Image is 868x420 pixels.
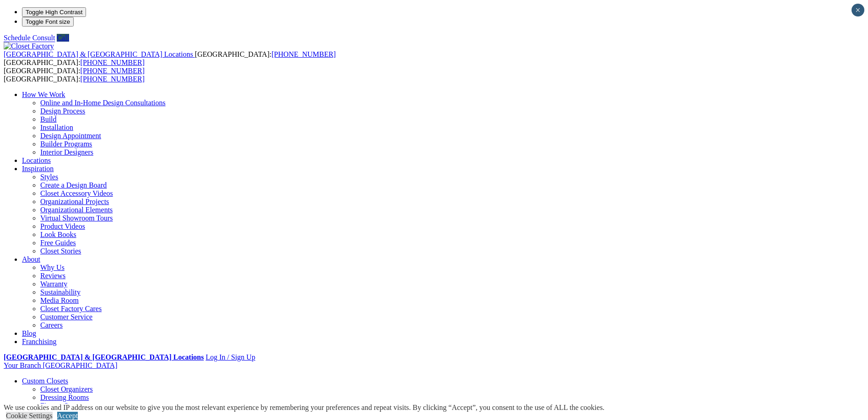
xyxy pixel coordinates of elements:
a: Inspiration [22,165,54,172]
a: Schedule Consult [4,34,55,42]
a: Blog [22,329,36,337]
a: Closet Accessory Videos [40,189,113,197]
a: Online and In-Home Design Consultations [40,99,166,107]
a: Free Guides [40,239,76,247]
a: [PHONE_NUMBER] [81,67,145,75]
button: Close [852,4,864,16]
a: Customer Service [40,313,92,321]
a: Design Appointment [40,132,101,140]
a: Careers [40,321,63,329]
a: Closet Factory Cares [40,305,102,312]
span: Toggle Font size [26,18,70,25]
a: Locations [22,156,51,164]
img: Closet Factory [4,42,54,50]
a: [PHONE_NUMBER] [81,75,145,83]
a: Warranty [40,280,67,288]
div: We use cookies and IP address on our website to give you the most relevant experience by remember... [4,404,604,412]
a: [PHONE_NUMBER] [81,59,145,66]
a: Call [57,34,69,42]
a: Closet Stories [40,247,81,255]
a: Media Room [40,296,79,304]
span: Toggle High Contrast [26,9,82,16]
a: Finesse Systems [40,402,88,409]
a: Your Branch [GEOGRAPHIC_DATA] [4,361,118,369]
span: Your Branch [4,361,41,369]
a: About [22,255,40,263]
a: Interior Designers [40,148,93,156]
a: [GEOGRAPHIC_DATA] & [GEOGRAPHIC_DATA] Locations [4,50,195,58]
a: Organizational Elements [40,206,113,214]
a: Virtual Showroom Tours [40,214,113,222]
a: Franchising [22,338,57,345]
a: How We Work [22,91,65,98]
a: Accept [57,412,78,420]
a: Look Books [40,231,76,238]
a: Closet Organizers [40,385,93,393]
a: Installation [40,124,73,131]
a: Dressing Rooms [40,393,89,401]
a: Why Us [40,264,65,271]
a: Styles [40,173,58,181]
span: [GEOGRAPHIC_DATA]: [GEOGRAPHIC_DATA]: [4,50,336,66]
a: Sustainability [40,288,81,296]
span: [GEOGRAPHIC_DATA]: [GEOGRAPHIC_DATA]: [4,67,145,83]
button: Toggle High Contrast [22,7,86,17]
a: Build [40,115,57,123]
span: [GEOGRAPHIC_DATA] & [GEOGRAPHIC_DATA] Locations [4,50,193,58]
a: [GEOGRAPHIC_DATA] & [GEOGRAPHIC_DATA] Locations [4,353,204,361]
a: Organizational Projects [40,198,109,205]
a: Create a Design Board [40,181,107,189]
a: [PHONE_NUMBER] [271,50,335,58]
a: Custom Closets [22,377,68,385]
button: Toggle Font size [22,17,74,27]
span: [GEOGRAPHIC_DATA] [43,361,117,369]
a: Log In / Sign Up [205,353,255,361]
a: Reviews [40,272,65,280]
a: Design Process [40,107,85,115]
a: Product Videos [40,222,85,230]
a: Builder Programs [40,140,92,148]
a: Cookie Settings [6,412,53,420]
